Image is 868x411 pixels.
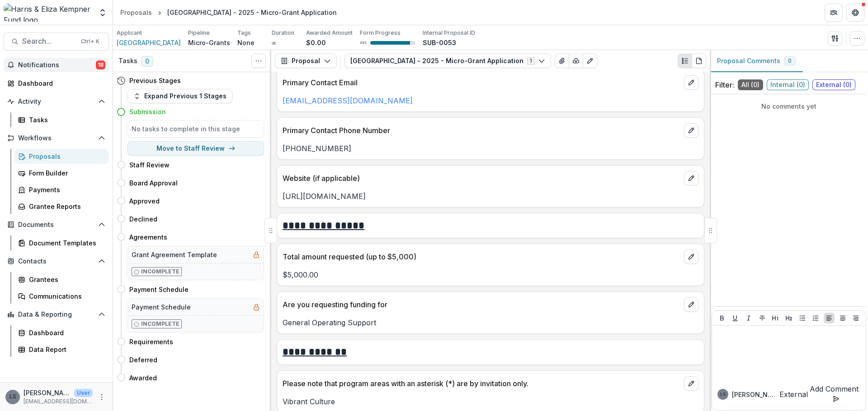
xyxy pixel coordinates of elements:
p: $0.00 [306,38,326,47]
button: Bold [717,313,727,323]
h4: Board Approval [129,178,178,188]
button: Move to Staff Review [127,141,264,156]
div: Form Builder [29,168,102,178]
div: Communications [29,291,102,301]
div: Tasks [29,115,102,125]
h5: No tasks to complete in this stage [132,124,260,134]
p: Website (if applicable) [283,173,680,184]
p: Are you requesting funding for [283,299,680,310]
button: Proposal [275,54,337,68]
h5: Grant Agreement Template [132,250,217,259]
span: External ( 0 ) [812,79,855,90]
span: Notifications [18,61,96,69]
nav: breadcrumb [117,6,340,19]
a: Payments [14,182,109,197]
button: More [96,392,107,402]
a: [URL][DOMAIN_NAME] [283,192,366,201]
span: Data & Reporting [18,311,94,319]
span: Activity [18,98,94,106]
button: Align Center [837,313,848,323]
a: Dashboard [14,325,109,340]
p: Micro-Grants [188,38,230,47]
a: Grantee Reports [14,199,109,214]
h4: Awarded [129,373,157,383]
span: Contacts [18,258,94,265]
button: Heading 2 [783,313,794,323]
p: Total amount requested (up to $5,000) [283,251,680,262]
button: edit [684,376,698,391]
button: edit [684,75,698,90]
div: Lauren Scott [9,394,16,400]
span: 18 [96,60,105,69]
div: Payments [29,185,102,194]
button: edit [684,171,698,185]
a: Tasks [14,112,109,127]
button: Strike [757,313,768,323]
button: Heading 1 [770,313,781,323]
p: [PHONE_NUMBER] [283,143,698,154]
button: Open Data & Reporting [4,307,109,322]
p: SUB-0053 [423,38,456,47]
h4: Submission [129,107,166,116]
span: 0 [788,58,792,64]
h4: Deferred [129,355,157,365]
p: General Operating Support [283,317,698,328]
p: No comments yet [715,102,863,111]
p: Vibrant Culture [283,396,698,407]
p: [PERSON_NAME] [732,390,776,399]
p: 88 % [360,40,367,46]
button: Ordered List [810,313,821,323]
h4: Payment Schedule [129,285,189,294]
button: Open Contacts [4,254,109,268]
a: Dashboard [4,76,109,91]
p: ∞ [272,38,276,47]
a: [EMAIL_ADDRESS][DOMAIN_NAME] [283,96,413,105]
button: Open entity switcher [96,4,109,22]
a: [GEOGRAPHIC_DATA] [117,38,181,47]
p: Incomplete [141,320,179,328]
span: Internal ( 0 ) [767,79,809,90]
p: Pipeline [188,29,210,37]
button: Underline [730,313,741,323]
button: Notifications18 [4,58,109,72]
div: Grantees [29,275,102,284]
button: Proposal Comments [710,50,803,72]
p: Tags [237,29,251,37]
button: View Attached Files [555,54,569,68]
span: Search... [22,37,75,46]
a: Form Builder [14,166,109,180]
div: Dashboard [29,328,102,337]
div: Data Report [29,345,102,354]
button: PDF view [692,54,706,68]
h4: Requirements [129,337,173,346]
button: External [776,389,808,400]
button: edit [684,123,698,138]
button: edit [684,249,698,264]
button: Edit as form [583,54,597,68]
span: Workflows [18,134,94,142]
p: Filter: [715,79,734,90]
button: Open Workflows [4,131,109,145]
button: Search... [4,32,109,51]
div: Lauren Scott [720,392,726,397]
img: Harris & Eliza Kempner Fund logo [4,4,93,22]
button: Toggle View Cancelled Tasks [251,54,266,68]
p: Awarded Amount [306,29,353,37]
p: Primary Contact Email [283,77,680,88]
button: Partners [825,4,843,22]
a: Proposals [117,6,156,19]
button: Add Comment [808,383,860,405]
p: User [74,389,93,397]
span: All ( 0 ) [738,79,763,90]
h5: Payment Schedule [132,302,191,312]
a: Document Templates [14,236,109,250]
button: Align Right [850,313,861,323]
p: [EMAIL_ADDRESS][DOMAIN_NAME] [24,397,93,406]
a: Grantees [14,272,109,287]
a: Data Report [14,342,109,357]
p: [PERSON_NAME] [24,388,71,397]
p: Form Progress [360,29,401,37]
p: $5,000.00 [283,269,698,280]
p: Applicant [117,29,142,37]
